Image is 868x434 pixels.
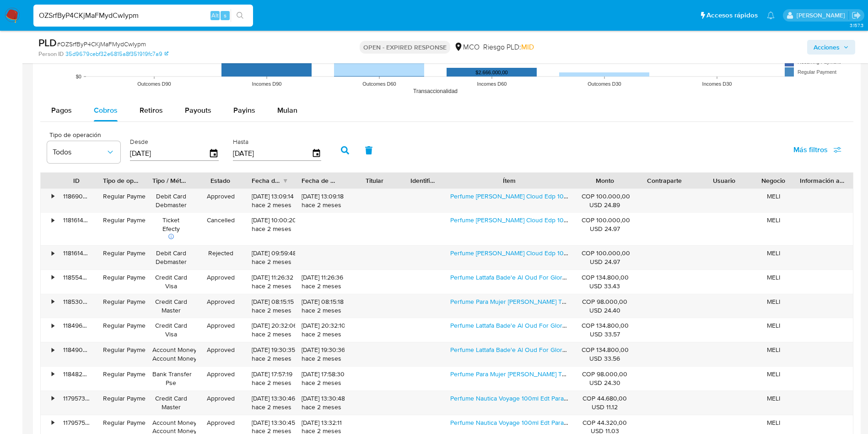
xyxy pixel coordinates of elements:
span: MID [521,42,534,52]
b: PLD [38,35,57,50]
p: damian.rodriguez@mercadolibre.com [797,11,848,20]
button: Acciones [807,40,855,55]
input: Buscar usuario o caso... [33,10,253,22]
b: Person ID [38,50,64,58]
span: Acciones [814,40,840,55]
span: Accesos rápidos [706,11,758,20]
p: OPEN - EXPIRED RESPONSE [360,41,450,54]
a: Notificaciones [767,11,775,19]
div: MCO [454,42,480,52]
span: s [224,11,226,20]
a: 35d9679cebf32e6815a8f351919fc7a9 [65,50,168,58]
span: Riesgo PLD: [483,42,534,52]
span: Alt [211,11,219,20]
button: search-icon [231,9,249,22]
span: 3.157.3 [850,22,863,29]
span: # OZSrfByP4CKjMaFMydCwIypm [57,39,146,49]
a: Salir [852,11,861,20]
